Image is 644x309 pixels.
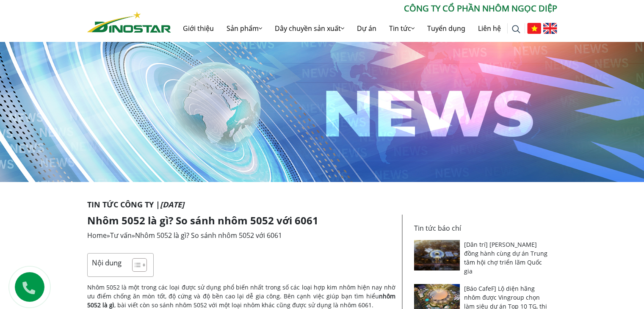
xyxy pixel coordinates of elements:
a: [Dân trí] [PERSON_NAME] đồng hành cùng dự án Trung tâm hội chợ triển lãm Quốc gia [464,240,547,275]
img: Tiếng Việt [527,23,541,34]
i: [DATE] [160,199,184,210]
p: CÔNG TY CỔ PHẦN NHÔM NGỌC DIỆP [171,2,557,15]
a: Sản phẩm [220,15,268,42]
img: English [543,23,557,34]
img: search [512,25,520,33]
span: » » [87,231,282,240]
a: Home [87,231,107,240]
img: Nhôm Dinostar [87,11,171,33]
a: Dây chuyền sản xuất [268,15,351,42]
a: Tin tức [383,15,421,42]
span: Nhôm 5052 là gì? So sánh nhôm 5052 với 6061 [135,231,282,240]
a: Dự án [351,15,383,42]
a: Tuyển dụng [421,15,472,42]
p: Nội dung [92,258,122,268]
a: Toggle Table of Content [126,258,145,272]
a: Tư vấn [110,231,132,240]
p: Tin tức báo chí [414,223,552,233]
a: Giới thiệu [177,15,220,42]
h1: Nhôm 5052 là gì? So sánh nhôm 5052 với 6061 [87,215,395,227]
img: [Dân trí] Nhôm Ngọc Diệp đồng hành cùng dự án Trung tâm hội chợ triển lãm Quốc gia [414,240,460,270]
p: Tin tức Công ty | [87,199,557,210]
a: Liên hệ [472,15,507,42]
